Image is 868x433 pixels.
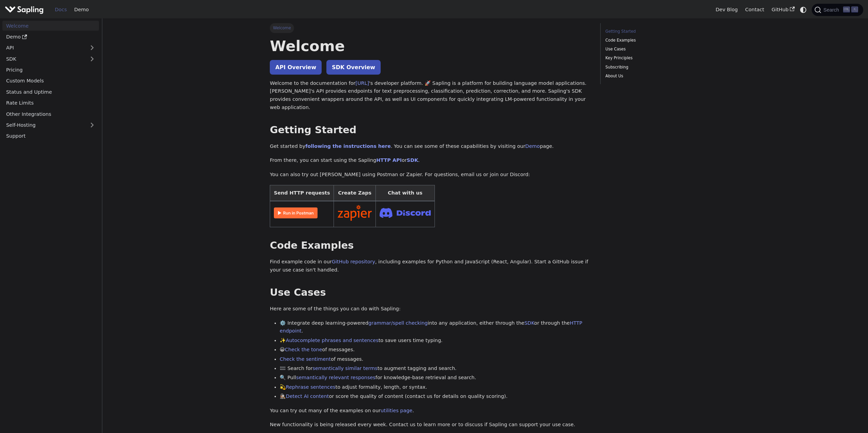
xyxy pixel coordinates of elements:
[2,21,99,31] a: Welcome
[280,346,590,354] li: 😀 of messages.
[280,355,590,364] li: of messages.
[280,319,590,336] li: ⚙️ Integrate deep learning-powered into any application, either through the or through the .
[270,79,590,112] p: Welcome to the documentation for 's developer platform. 🚀 Sapling is a platform for building lang...
[605,28,698,35] a: Getting Started
[2,131,99,141] a: Support
[286,338,379,343] a: Autocomplete phrases and sentences
[380,206,431,220] img: Join Discord
[270,287,590,299] h2: Use Cases
[85,54,99,64] button: Expand sidebar category 'SDK'
[355,80,369,86] a: [URL]
[270,185,334,201] th: Send HTTP requests
[376,185,435,201] th: Chat with us
[605,73,698,79] a: About Us
[270,156,590,165] p: From there, you can start using the Sapling or .
[270,305,590,313] p: Here are some of the things you can do with Sapling:
[332,259,375,264] a: GitHub repository
[798,5,808,15] button: Switch between dark and light mode (currently system mode)
[274,207,318,218] img: Run in Postman
[768,4,798,15] a: GitHub
[280,374,590,382] li: 🔍 Pull for knowledge-base retrieval and search.
[368,320,428,326] a: grammar/spell checking
[5,5,44,15] img: Sapling.ai
[2,32,99,42] a: Demo
[407,157,418,163] a: SDK
[305,143,391,149] a: following the instructions here
[2,76,99,86] a: Custom Models
[5,5,46,15] a: Sapling.ai
[2,43,85,53] a: API
[296,375,376,380] a: semantically relevant responses
[2,87,99,97] a: Status and Uptime
[712,4,741,15] a: Dev Blog
[851,6,858,13] kbd: K
[286,393,329,399] a: Detect AI content
[2,54,85,64] a: SDK
[812,4,863,16] button: Search (Ctrl+K)
[270,60,322,75] a: API Overview
[741,4,768,15] a: Contact
[270,23,590,33] nav: Breadcrumbs
[2,109,99,119] a: Other Integrations
[821,7,843,13] span: Search
[280,383,590,391] li: 💫 to adjust formality, length, or syntax.
[270,142,590,151] p: Get started by . You can see some of these capabilities by visiting our page.
[2,120,99,130] a: Self-Hosting
[85,43,99,53] button: Expand sidebar category 'API'
[338,205,372,221] img: Connect in Zapier
[280,356,331,362] a: Check the sentiment
[270,421,590,429] p: New functionality is being released every week. Contact us to learn more or to discuss if Sapling...
[524,320,534,326] a: SDK
[605,64,698,71] a: Subscribing
[381,408,412,413] a: utilities page
[285,347,322,352] a: Check the tone
[71,4,92,15] a: Demo
[376,157,402,163] a: HTTP API
[2,98,99,108] a: Rate Limits
[270,407,590,415] p: You can try out many of the examples on our .
[270,37,590,55] h1: Welcome
[605,46,698,52] a: Use Cases
[270,124,590,136] h2: Getting Started
[2,65,99,75] a: Pricing
[270,171,590,179] p: You can also try out [PERSON_NAME] using Postman or Zapier. For questions, email us or join our D...
[334,185,376,201] th: Create Zaps
[326,60,381,75] a: SDK Overview
[312,366,377,371] a: semantically similar terms
[286,384,335,390] a: Rephrase sentences
[51,4,71,15] a: Docs
[605,55,698,61] a: Key Principles
[280,392,590,401] li: 🕵🏽‍♀️ or score the quality of content (contact us for details on quality scoring).
[270,258,590,274] p: Find example code in our , including examples for Python and JavaScript (React, Angular). Start a...
[270,239,590,252] h2: Code Examples
[280,365,590,373] li: 🟰 Search for to augment tagging and search.
[270,23,294,33] span: Welcome
[605,37,698,44] a: Code Examples
[280,337,590,345] li: ✨ to save users time typing.
[525,143,540,149] a: Demo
